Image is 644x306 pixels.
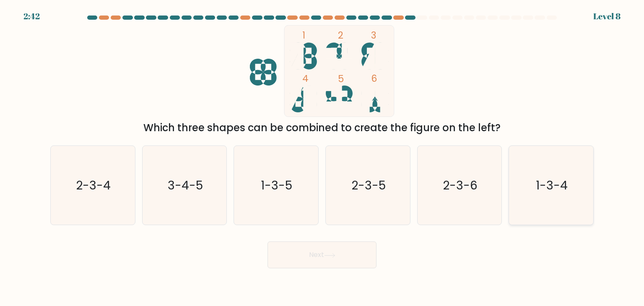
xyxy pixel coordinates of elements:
div: 2:42 [23,10,40,23]
div: Level 8 [593,10,621,23]
text: 1-3-4 [536,177,568,194]
text: 1-3-5 [261,177,293,194]
text: 2-3-6 [443,177,478,194]
tspan: 2 [338,29,343,42]
text: 2-3-5 [351,177,386,194]
tspan: 6 [371,72,377,85]
tspan: 3 [371,29,376,42]
button: Next [267,241,377,268]
tspan: 5 [338,72,344,86]
tspan: 1 [302,29,305,42]
text: 2-3-4 [76,177,111,194]
tspan: 4 [302,72,309,85]
text: 3-4-5 [168,177,203,194]
div: Which three shapes can be combined to create the figure on the left? [55,120,589,135]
